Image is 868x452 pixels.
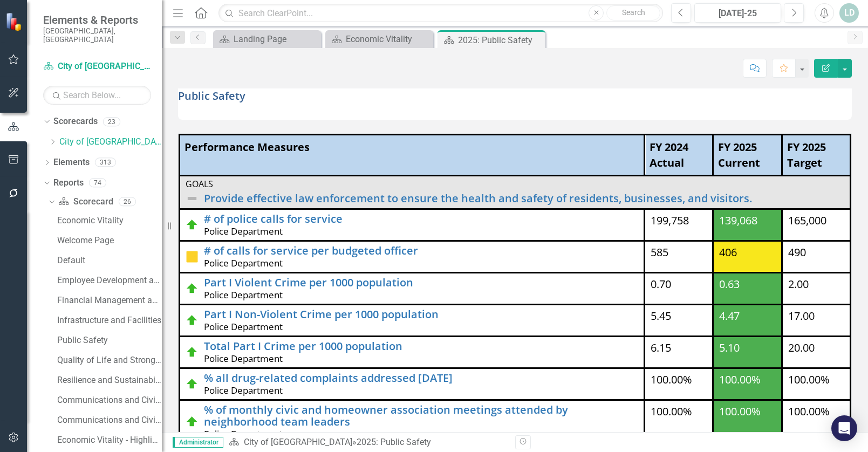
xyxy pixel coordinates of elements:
span: Administrator [173,437,223,448]
div: Quality of Life and Strong Neighborhoods [57,355,162,365]
strong: Public Safety [178,88,245,103]
span: 585 [651,245,668,259]
a: Public Safety [54,332,162,349]
div: Welcome Page [57,236,162,245]
div: 313 [95,158,116,167]
div: 26 [119,197,136,206]
a: Scorecard [58,196,113,208]
div: Resilience and Sustainability [57,375,162,385]
span: 100.00% [788,404,830,419]
span: Police Department [204,352,283,365]
img: On Track (80% or higher) [186,282,199,295]
div: Economic Vitality [346,32,430,46]
td: Double-Click to Edit Right Click for Context Menu [180,241,645,272]
div: Landing Page [234,32,318,46]
span: 0.70 [651,277,671,291]
td: Double-Click to Edit Right Click for Context Menu [180,368,645,400]
a: % of monthly civic and homeowner association meetings attended by neighborhood team leaders [204,404,638,428]
span: Police Department [204,320,283,333]
span: 100.00% [719,404,761,419]
span: 139,068 [719,213,757,228]
span: 5.45 [651,309,671,323]
span: Police Department [204,428,283,440]
div: 74 [89,179,106,188]
button: LD [839,3,859,23]
img: ClearPoint Strategy [5,12,24,31]
a: Elements [53,156,90,169]
span: Elements & Reports [43,13,151,26]
td: Double-Click to Edit Right Click for Context Menu [180,176,851,209]
img: On Track (80% or higher) [186,378,199,391]
div: Infrastructure and Facilities [57,316,162,325]
a: Resilience and Sustainability [54,372,162,389]
span: Police Department [204,225,283,237]
a: Scorecards [53,115,98,128]
a: Financial Management and Administration [54,292,162,309]
span: Police Department [204,257,283,269]
a: City of [GEOGRAPHIC_DATA] [43,60,151,73]
span: 199,758 [651,213,689,228]
a: Communications and Civic Engagement [54,392,162,409]
span: 17.00 [788,309,815,323]
button: [DATE]-25 [694,3,781,23]
td: Double-Click to Edit Right Click for Context Menu [180,209,645,241]
span: 6.15 [651,340,671,355]
input: Search ClearPoint... [218,4,663,23]
span: 490 [788,245,806,259]
a: % all drug-related complaints addressed [DATE] [204,372,638,384]
a: Quality of Life and Strong Neighborhoods [54,352,162,369]
span: 100.00% [788,372,830,387]
div: Economic Vitality [57,216,162,225]
div: 23 [103,117,120,126]
img: On Track (80% or higher) [186,218,199,231]
a: Part I Non-Violent Crime per 1000 population [204,309,638,320]
img: In Progress [186,250,199,263]
span: Search [622,8,645,17]
div: [DATE]-25 [698,7,777,20]
div: 2025: Public Safety [357,437,431,447]
span: 2.00 [788,277,809,291]
span: 165,000 [788,213,826,228]
a: Communications and Civic Engagement - Highlight [54,412,162,429]
img: On Track (80% or higher) [186,346,199,359]
div: Economic Vitality - Highlight [57,435,162,445]
span: 5.10 [719,340,740,355]
a: Infrastructure and Facilities [54,312,162,329]
a: # of calls for service per budgeted officer [204,245,638,257]
div: Employee Development and Empowerment [57,276,162,285]
span: Police Department [204,289,283,301]
img: On Track (80% or higher) [186,314,199,327]
a: Landing Page [216,32,318,46]
span: 100.00% [719,372,761,387]
div: Open Intercom Messenger [831,415,857,441]
div: Financial Management and Administration [57,296,162,305]
a: Reports [53,177,84,189]
div: Communications and Civic Engagement [57,395,162,405]
a: Part I Violent Crime per 1000 population [204,277,638,289]
span: 20.00 [788,340,815,355]
span: 100.00% [651,372,692,387]
a: City of [GEOGRAPHIC_DATA] [244,437,352,447]
span: 100.00% [651,404,692,419]
a: Total Part I Crime per 1000 population [204,340,638,352]
span: 406 [719,245,737,259]
span: 0.63 [719,277,740,291]
input: Search Below... [43,86,151,105]
div: 2025: Public Safety [458,33,543,47]
td: Double-Click to Edit Right Click for Context Menu [180,336,645,368]
a: Welcome Page [54,232,162,249]
div: Public Safety [57,335,162,345]
span: 4.47 [719,309,740,323]
div: » [229,436,507,449]
a: Employee Development and Empowerment [54,272,162,289]
a: Default [54,252,162,269]
span: Police Department [204,384,283,396]
div: Communications and Civic Engagement - Highlight [57,415,162,425]
small: [GEOGRAPHIC_DATA], [GEOGRAPHIC_DATA] [43,26,151,44]
button: Search [606,5,660,20]
a: Economic Vitality [328,32,430,46]
a: # of police calls for service [204,213,638,225]
a: City of [GEOGRAPHIC_DATA] [59,136,162,148]
td: Double-Click to Edit Right Click for Context Menu [180,400,645,443]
